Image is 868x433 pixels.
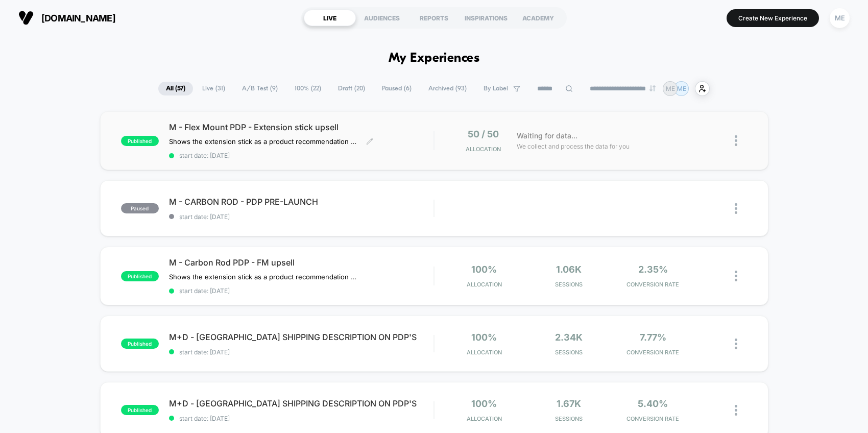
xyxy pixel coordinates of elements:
[408,10,460,26] div: REPORTS
[121,271,159,281] span: published
[41,13,115,23] span: [DOMAIN_NAME]
[529,349,608,356] span: Sessions
[15,10,118,26] button: [DOMAIN_NAME]
[468,129,499,139] span: 50 / 50
[735,203,737,214] img: close
[121,136,159,146] span: published
[287,82,329,95] span: 100% ( 22 )
[613,415,692,422] span: CONVERSION RATE
[467,415,502,422] span: Allocation
[421,82,474,95] span: Archived ( 93 )
[121,203,159,213] span: paused
[484,85,508,92] span: By Label
[827,8,853,29] button: ME
[638,264,668,275] span: 2.35%
[517,141,630,151] span: We collect and process the data for you
[467,281,502,288] span: Allocation
[649,85,656,91] img: end
[735,405,737,416] img: close
[169,398,434,408] span: M+D - [GEOGRAPHIC_DATA] SHIPPING DESCRIPTION ON PDP'S
[169,257,434,268] span: M - Carbon Rod PDP - FM upsell
[735,135,737,146] img: close
[169,213,434,221] span: start date: [DATE]
[169,197,434,207] span: M - CARBON ROD - PDP PRE-LAUNCH
[666,85,675,92] p: ME
[517,130,577,141] span: Waiting for data...
[512,10,564,26] div: ACADEMY
[169,348,434,356] span: start date: [DATE]
[555,332,583,343] span: 2.34k
[467,349,502,356] span: Allocation
[735,339,737,349] img: close
[471,264,497,275] span: 100%
[330,82,373,95] span: Draft ( 20 )
[121,339,159,349] span: published
[169,122,434,132] span: M - Flex Mount PDP - Extension stick upsell
[460,10,512,26] div: INSPIRATIONS
[374,82,419,95] span: Paused ( 6 )
[640,332,666,343] span: 7.77%
[169,415,434,422] span: start date: [DATE]
[613,349,692,356] span: CONVERSION RATE
[169,287,434,295] span: start date: [DATE]
[18,10,34,26] img: Visually logo
[830,8,850,28] div: ME
[557,398,581,409] span: 1.67k
[529,281,608,288] span: Sessions
[677,85,686,92] p: ME
[169,137,358,146] span: Shows the extension stick as a product recommendation under the CTA
[169,152,434,159] span: start date: [DATE]
[735,271,737,281] img: close
[471,332,497,343] span: 100%
[304,10,356,26] div: LIVE
[356,10,408,26] div: AUDIENCES
[121,405,159,415] span: published
[234,82,285,95] span: A/B Test ( 9 )
[169,332,434,342] span: M+D - [GEOGRAPHIC_DATA] SHIPPING DESCRIPTION ON PDP'S
[389,51,480,66] h1: My Experiences
[556,264,582,275] span: 1.06k
[169,273,358,281] span: Shows the extension stick as a product recommendation under the CTA
[529,415,608,422] span: Sessions
[613,281,692,288] span: CONVERSION RATE
[158,82,193,95] span: All ( 57 )
[466,146,501,153] span: Allocation
[195,82,233,95] span: Live ( 31 )
[638,398,668,409] span: 5.40%
[727,9,819,27] button: Create New Experience
[471,398,497,409] span: 100%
